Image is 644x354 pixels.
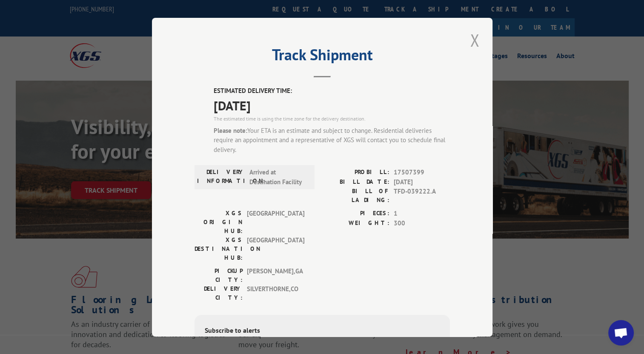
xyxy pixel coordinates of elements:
span: [DATE] [214,96,450,115]
label: DELIVERY CITY: [195,284,243,302]
label: DELIVERY INFORMATION: [197,168,245,187]
label: XGS ORIGIN HUB: [195,209,243,236]
label: ESTIMATED DELIVERY TIME: [214,86,450,96]
h2: Track Shipment [195,49,450,65]
div: The estimated time is using the time zone for the delivery destination. [214,115,450,122]
label: PIECES: [322,209,389,219]
span: 1 [394,209,450,219]
a: Open chat [608,320,634,346]
label: PROBILL: [322,168,389,177]
div: Your ETA is an estimate and subject to change. Residential deliveries require an appointment and ... [214,126,450,155]
label: PICKUP CITY: [195,267,243,284]
label: WEIGHT: [322,218,389,228]
span: 17507399 [394,168,450,177]
span: 300 [394,218,450,228]
span: [GEOGRAPHIC_DATA] [247,236,304,262]
div: Subscribe to alerts [205,325,440,337]
label: BILL DATE: [322,177,389,187]
label: XGS DESTINATION HUB: [195,236,243,262]
span: [GEOGRAPHIC_DATA] [247,209,304,236]
span: [DATE] [394,177,450,187]
span: Arrived at Destination Facility [249,168,307,187]
label: BILL OF LADING: [322,187,389,205]
span: [PERSON_NAME] , GA [247,267,304,284]
span: TFD-039222.A [394,187,450,205]
strong: Please note: [214,126,247,134]
span: SILVERTHORNE , CO [247,284,304,302]
button: Close modal [467,28,482,52]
